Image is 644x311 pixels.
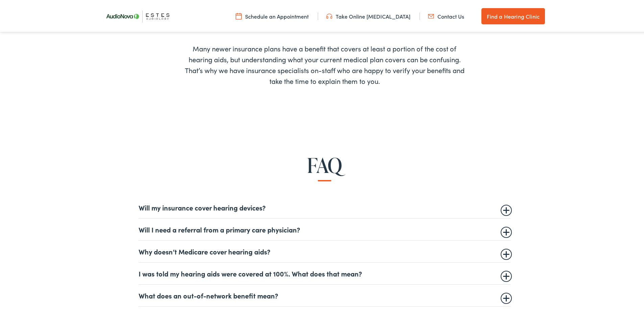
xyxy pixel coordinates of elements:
[183,31,466,85] div: Many newer insurance plans have a benefit that covers at least a portion of the cost of hearing a...
[481,7,545,23] a: Find a Hearing Clinic
[139,268,510,276] summary: I was told my hearing aids were covered at 100%. What does that mean?
[139,202,510,210] summary: Will my insurance cover hearing devices?
[139,224,510,232] summary: Will I need a referral from a primary care physician?
[139,290,510,298] summary: What does an out-of-network benefit mean?
[236,11,242,19] img: utility icon
[236,11,309,19] a: Schedule an Appointment
[326,11,332,19] img: utility icon
[326,11,410,19] a: Take Online [MEDICAL_DATA]
[428,11,464,19] a: Contact Us
[139,246,510,254] summary: Why doesn’t Medicare cover hearing aids?
[428,11,434,19] img: utility icon
[26,153,623,175] h2: FAQ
